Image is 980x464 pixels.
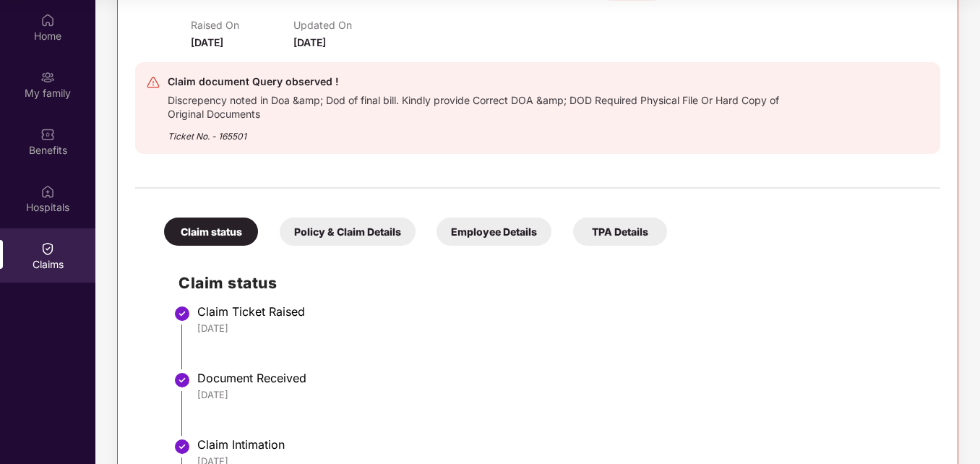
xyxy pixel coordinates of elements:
[179,271,926,295] h2: Claim status
[191,36,223,48] span: [DATE]
[40,127,55,142] img: svg+xml;base64,PHN2ZyBpZD0iQmVuZWZpdHMiIHhtbG5zPSJodHRwOi8vd3d3LnczLm9yZy8yMDAwL3N2ZyIgd2lkdGg9Ij...
[293,19,396,31] p: Updated On
[164,218,258,246] div: Claim status
[293,36,326,48] span: [DATE]
[40,184,55,199] img: svg+xml;base64,PHN2ZyBpZD0iSG9zcGl0YWxzIiB4bWxucz0iaHR0cDovL3d3dy53My5vcmcvMjAwMC9zdmciIHdpZHRoPS...
[168,121,799,143] div: Ticket No. - 165501
[573,218,667,246] div: TPA Details
[40,13,55,27] img: svg+xml;base64,PHN2ZyBpZD0iSG9tZSIgeG1sbnM9Imh0dHA6Ly93d3cudzMub3JnLzIwMDAvc3ZnIiB3aWR0aD0iMjAiIG...
[168,90,799,121] div: Discrepency noted in Doa &amp; Dod of final bill. Kindly provide Correct DOA &amp; DOD Required P...
[173,371,191,389] img: svg+xml;base64,PHN2ZyBpZD0iU3RlcC1Eb25lLTMyeDMyIiB4bWxucz0iaHR0cDovL3d3dy53My5vcmcvMjAwMC9zdmciIH...
[197,388,926,401] div: [DATE]
[40,241,55,256] img: svg+xml;base64,PHN2ZyBpZD0iQ2xhaW0iIHhtbG5zPSJodHRwOi8vd3d3LnczLm9yZy8yMDAwL3N2ZyIgd2lkdGg9IjIwIi...
[191,19,293,31] p: Raised On
[437,218,551,246] div: Employee Details
[197,322,926,335] div: [DATE]
[40,70,55,85] img: svg+xml;base64,PHN2ZyB3aWR0aD0iMjAiIGhlaWdodD0iMjAiIHZpZXdCb3g9IjAgMCAyMCAyMCIgZmlsbD0ibm9uZSIgeG...
[173,305,191,322] img: svg+xml;base64,PHN2ZyBpZD0iU3RlcC1Eb25lLTMyeDMyIiB4bWxucz0iaHR0cDovL3d3dy53My5vcmcvMjAwMC9zdmciIH...
[168,73,799,90] div: Claim document Query observed !
[197,437,926,452] div: Claim Intimation
[197,304,926,319] div: Claim Ticket Raised
[280,218,416,246] div: Policy & Claim Details
[146,75,160,90] img: svg+xml;base64,PHN2ZyB4bWxucz0iaHR0cDovL3d3dy53My5vcmcvMjAwMC9zdmciIHdpZHRoPSIyNCIgaGVpZ2h0PSIyNC...
[197,371,926,385] div: Document Received
[173,438,191,455] img: svg+xml;base64,PHN2ZyBpZD0iU3RlcC1Eb25lLTMyeDMyIiB4bWxucz0iaHR0cDovL3d3dy53My5vcmcvMjAwMC9zdmciIH...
